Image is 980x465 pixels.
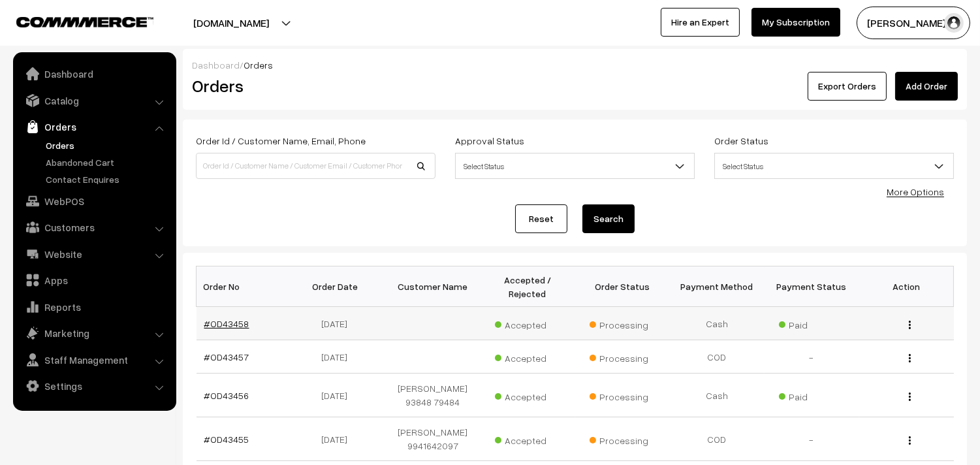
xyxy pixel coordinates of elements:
a: My Subscription [751,8,840,37]
span: Accepted [495,315,560,332]
a: Contact Enquires [42,172,172,186]
span: Paid [779,315,844,332]
a: Add Order [895,72,958,101]
td: - [765,417,859,461]
a: Apps [16,268,172,292]
button: [DOMAIN_NAME] [148,7,315,39]
a: Settings [16,374,172,398]
th: Accepted / Rejected [481,266,575,307]
a: Customers [16,216,172,239]
td: [DATE] [291,340,386,374]
th: Payment Method [670,266,765,307]
h2: Orders [192,76,434,96]
a: Hire an Expert [661,8,740,37]
td: COD [670,340,765,374]
a: Dashboard [192,59,240,71]
a: Reports [16,295,172,319]
img: user [944,13,964,33]
div: / [192,58,958,72]
span: Processing [590,315,655,332]
img: Menu [909,321,911,329]
td: [PERSON_NAME] 93848 79484 [386,374,481,417]
img: COMMMERCE [16,17,153,27]
a: WebPOS [16,189,172,213]
td: COD [670,417,765,461]
a: Staff Management [16,348,172,372]
a: #OD43455 [204,434,249,445]
th: Customer Name [386,266,481,307]
td: Cash [670,374,765,417]
button: Search [582,204,635,233]
td: [DATE] [291,374,386,417]
span: Select Status [456,155,694,178]
td: - [765,340,859,374]
input: Order Id / Customer Name / Customer Email / Customer Phone [196,153,435,179]
a: Abandoned Cart [42,155,172,169]
span: Processing [590,430,655,447]
span: Select Status [455,153,695,179]
a: #OD43457 [204,351,249,362]
a: #OD43456 [204,390,249,401]
td: Cash [670,307,765,340]
a: Catalog [16,89,172,112]
td: [DATE] [291,417,386,461]
td: [PERSON_NAME] 9941642097 [386,417,481,461]
label: Order Status [714,134,768,148]
img: Menu [909,436,911,445]
img: Menu [909,393,911,401]
span: Orders [244,59,273,71]
a: More Options [887,186,944,197]
th: Order Date [291,266,386,307]
span: Accepted [495,348,560,365]
td: [DATE] [291,307,386,340]
a: COMMMERCE [16,13,131,29]
label: Approval Status [455,134,524,148]
a: Orders [16,115,172,138]
span: Select Status [714,153,954,179]
span: Select Status [715,155,953,178]
button: Export Orders [808,72,887,101]
a: Marketing [16,321,172,345]
th: Order No [197,266,291,307]
th: Action [859,266,954,307]
span: Accepted [495,430,560,447]
span: Accepted [495,387,560,404]
button: [PERSON_NAME] s… [857,7,970,39]
label: Order Id / Customer Name, Email, Phone [196,134,366,148]
span: Paid [779,387,844,404]
img: Menu [909,354,911,362]
a: #OD43458 [204,318,249,329]
a: Orders [42,138,172,152]
a: Dashboard [16,62,172,86]
th: Order Status [575,266,670,307]
th: Payment Status [765,266,859,307]
a: Website [16,242,172,266]
span: Processing [590,387,655,404]
a: Reset [515,204,567,233]
span: Processing [590,348,655,365]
